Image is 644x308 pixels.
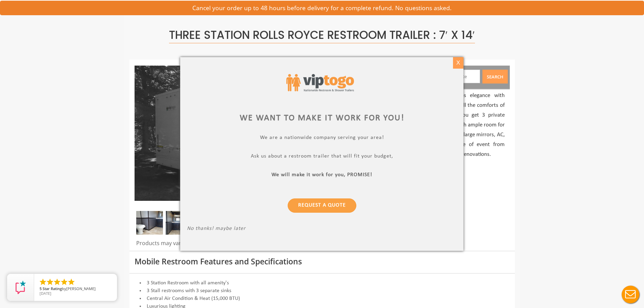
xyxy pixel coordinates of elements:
p: We are a nationwide company serving your area! [187,135,457,142]
li:  [67,278,75,286]
li:  [46,278,54,286]
div: We want to make it work for you! [187,112,457,124]
li:  [60,278,68,286]
span: by [40,287,112,291]
li:  [53,278,61,286]
img: viptogo logo [286,74,354,91]
span: 5 [40,286,42,291]
span: [PERSON_NAME] [66,286,96,291]
a: Request a Quote [288,198,356,213]
button: Live Chat [617,281,644,308]
img: Review Rating [14,281,27,294]
div: X [453,57,463,69]
p: Ask us about a restroom trailer that will fit your budget, [187,153,457,161]
b: We will make it work for you, PROMISE! [272,172,373,177]
span: Star Rating [43,286,62,291]
p: No thanks! maybe later [187,226,457,233]
li:  [39,278,47,286]
span: [DATE] [40,291,51,296]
